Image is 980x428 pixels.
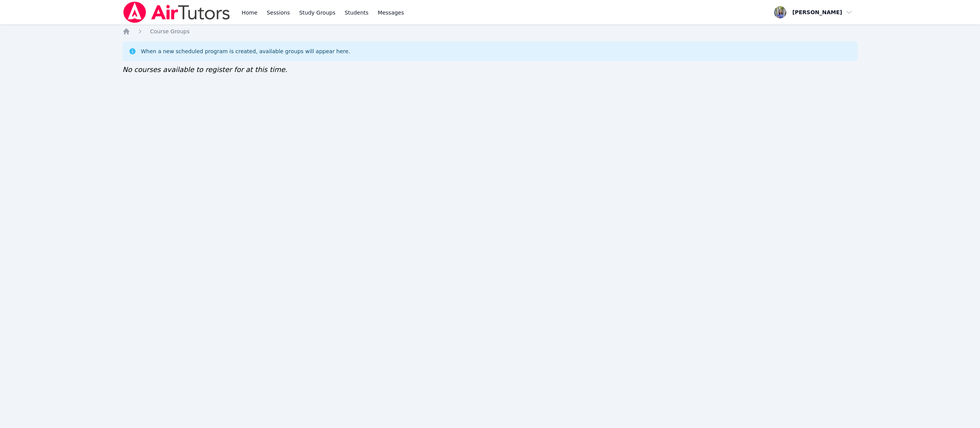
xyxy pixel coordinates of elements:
[378,9,404,16] span: Messages
[122,28,857,35] nav: Breadcrumb
[122,65,287,74] span: No courses available to register for at this time.
[122,2,231,23] img: Air Tutors
[150,28,189,35] a: Course Groups
[150,28,189,34] span: Course Groups
[141,47,350,55] div: When a new scheduled program is created, available groups will appear here.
